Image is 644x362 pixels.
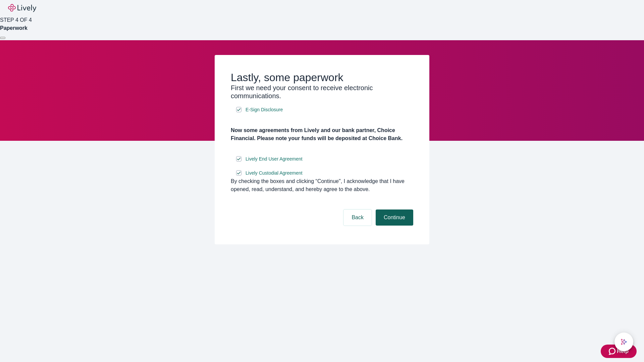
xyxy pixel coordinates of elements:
[246,106,283,113] span: E-Sign Disclosure
[8,4,36,12] img: Lively
[617,347,629,355] span: Help
[244,106,284,114] a: e-sign disclosure document
[244,169,304,177] a: e-sign disclosure document
[343,209,372,226] button: Back
[231,177,413,193] div: By checking the boxes and clicking “Continue", I acknowledge that I have opened, read, understand...
[231,71,413,84] h2: Lastly, some paperwork
[231,126,413,142] h4: Now some agreements from Lively and our bank partner, Choice Financial. Please note your funds wi...
[231,84,413,100] h3: First we need your consent to receive electronic communications.
[246,170,303,177] span: Lively Custodial Agreement
[601,345,637,358] button: Zendesk support iconHelp
[376,209,413,226] button: Continue
[244,155,304,163] a: e-sign disclosure document
[609,347,617,355] svg: Zendesk support icon
[614,333,633,351] button: chat
[246,156,303,163] span: Lively End User Agreement
[621,339,627,345] svg: Lively AI Assistant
